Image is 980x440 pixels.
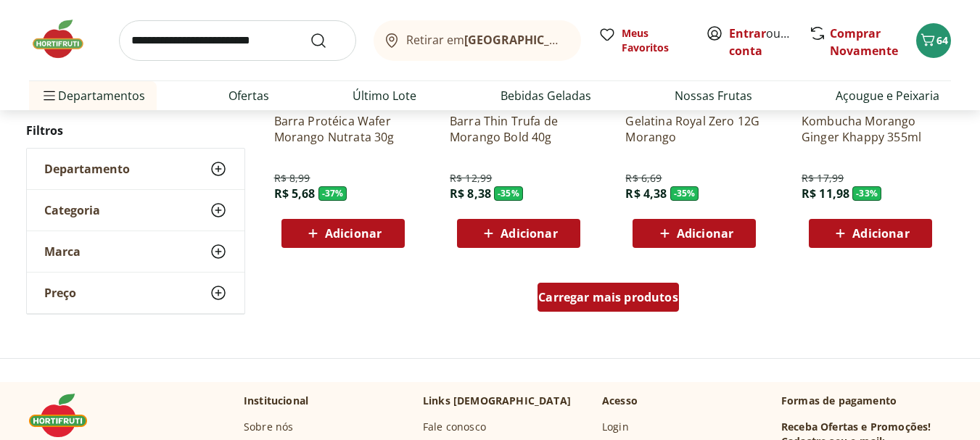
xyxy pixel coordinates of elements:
a: Meus Favoritos [598,26,688,55]
span: - 33 % [852,186,881,201]
span: R$ 4,38 [625,186,667,202]
button: Adicionar [633,219,756,248]
span: Departamentos [41,78,145,113]
span: Marca [44,244,81,259]
span: R$ 17,99 [802,171,844,186]
span: Adicionar [677,228,733,239]
button: Preço [27,273,244,313]
button: Carrinho [916,23,951,58]
span: ou [729,25,794,59]
a: Kombucha Morango Ginger Khappy 355ml [802,113,939,145]
span: R$ 8,99 [274,171,310,186]
h2: Filtros [26,116,245,145]
span: Retirar em [406,33,567,46]
span: Preço [44,286,76,300]
a: Fale conosco [423,420,486,434]
a: Gelatina Royal Zero 12G Morango [625,113,763,145]
span: Carregar mais produtos [538,291,678,303]
a: Login [602,420,629,434]
button: Retirar em[GEOGRAPHIC_DATA]/[GEOGRAPHIC_DATA] [374,20,581,61]
span: Adicionar [852,228,909,239]
button: Adicionar [281,219,405,248]
a: Comprar Novamente [830,25,898,59]
img: Hortifruti [29,17,102,61]
a: Entrar [729,25,766,41]
img: Hortifruti [29,394,102,437]
a: Barra Thin Trufa de Morango Bold 40g [450,113,588,145]
span: Departamento [44,162,130,176]
a: Ofertas [228,87,269,104]
b: [GEOGRAPHIC_DATA]/[GEOGRAPHIC_DATA] [464,32,709,48]
span: Adicionar [325,228,382,239]
a: Bebidas Geladas [501,87,591,104]
span: - 35 % [494,186,523,201]
button: Departamento [27,149,244,189]
input: search [119,20,356,61]
span: Meus Favoritos [622,26,688,55]
a: Criar conta [729,25,809,59]
h3: Receba Ofertas e Promoções! [781,420,931,434]
span: Categoria [44,203,100,217]
a: Carregar mais produtos [538,283,679,317]
button: Adicionar [809,219,932,248]
p: Acesso [602,394,638,408]
button: Adicionar [457,219,580,248]
p: Institucional [244,394,308,408]
a: Sobre nós [244,420,293,434]
span: - 37 % [318,186,347,201]
button: Categoria [27,190,244,231]
p: Formas de pagamento [781,394,951,408]
a: Barra Protéica Wafer Morango Nutrata 30g [274,113,412,145]
span: R$ 8,38 [450,186,491,202]
span: R$ 12,99 [450,171,492,186]
a: Açougue e Peixaria [836,87,939,104]
span: R$ 5,68 [274,186,316,202]
span: R$ 6,69 [625,171,662,186]
span: Adicionar [501,228,557,239]
button: Menu [41,78,58,113]
span: - 35 % [670,186,699,201]
a: Último Lote [353,87,416,104]
button: Marca [27,231,244,272]
span: R$ 11,98 [802,186,849,202]
span: 64 [936,33,948,47]
a: Nossas Frutas [675,87,752,104]
button: Submit Search [310,32,345,49]
p: Links [DEMOGRAPHIC_DATA] [423,394,571,408]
